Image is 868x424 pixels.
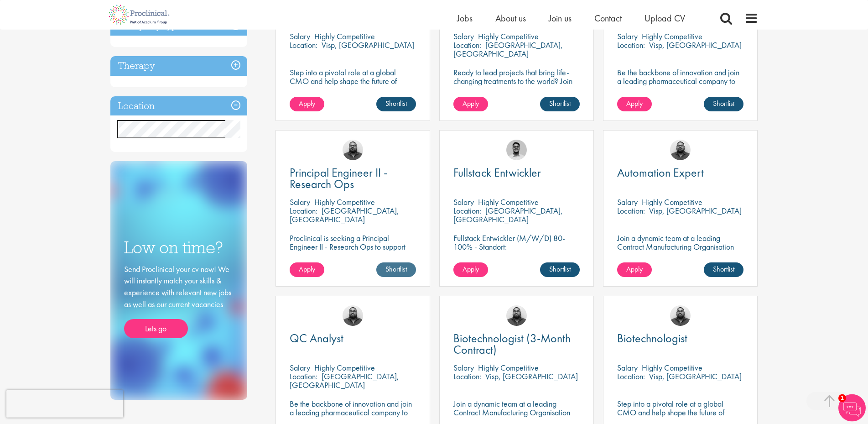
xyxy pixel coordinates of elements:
[6,390,123,418] iframe: reCAPTCHA
[453,234,580,277] p: Fullstack Entwickler (M/W/D) 80-100% - Standort: [GEOGRAPHIC_DATA], [GEOGRAPHIC_DATA] - Arbeitsze...
[478,362,539,373] p: Highly Competitive
[453,333,580,356] a: Biotechnologist (3-Month Contract)
[478,197,539,207] p: Highly Competitive
[290,333,416,344] a: QC Analyst
[290,205,317,216] span: Location:
[617,371,645,382] span: Location:
[617,197,638,207] span: Salary
[642,31,702,42] p: Highly Competitive
[314,197,375,207] p: Highly Competitive
[314,362,375,373] p: Highly Competitive
[838,394,846,402] span: 1
[453,262,488,277] a: Apply
[485,371,578,382] p: Visp, [GEOGRAPHIC_DATA]
[290,362,310,373] span: Salary
[453,330,571,357] span: Biotechnologist (3-Month Contract)
[549,12,572,24] a: Join us
[540,97,580,111] a: Shortlist
[617,234,743,277] p: Join a dynamic team at a leading Contract Manufacturing Organisation (CMO) and contribute to grou...
[376,97,416,111] a: Shortlist
[626,264,643,274] span: Apply
[649,205,742,216] p: Visp, [GEOGRAPHIC_DATA]
[617,97,652,111] a: Apply
[299,99,315,108] span: Apply
[617,31,638,42] span: Salary
[376,262,416,277] a: Shortlist
[290,167,416,190] a: Principal Engineer II - Research Ops
[453,31,474,42] span: Salary
[299,264,315,274] span: Apply
[453,40,481,50] span: Location:
[457,12,473,24] a: Jobs
[290,234,416,277] p: Proclinical is seeking a Principal Engineer II - Research Ops to support external engineering pro...
[838,394,866,422] img: Chatbot
[290,197,310,207] span: Salary
[617,165,704,180] span: Automation Expert
[645,12,685,24] a: Upload CV
[290,165,387,192] span: Principal Engineer II - Research Ops
[290,371,399,390] p: [GEOGRAPHIC_DATA], [GEOGRAPHIC_DATA]
[290,31,310,42] span: Salary
[124,263,234,339] div: Send Proclinical your cv now! We will instantly match your skills & experience with relevant new ...
[506,305,527,326] img: Ashley Bennett
[670,140,691,160] img: Ashley Bennett
[495,12,526,24] a: About us
[290,68,416,94] p: Step into a pivotal role at a global CMO and help shape the future of healthcare manufacturing.
[343,305,363,326] img: Ashley Bennett
[453,167,580,178] a: Fullstack Entwickler
[642,362,702,373] p: Highly Competitive
[110,56,247,76] h3: Therapy
[110,96,247,116] h3: Location
[670,305,691,326] img: Ashley Bennett
[124,239,234,256] h3: Low on time?
[704,97,743,111] a: Shortlist
[626,99,643,108] span: Apply
[617,167,743,178] a: Automation Expert
[617,362,638,373] span: Salary
[617,68,743,103] p: Be the backbone of innovation and join a leading pharmaceutical company to help keep life-changin...
[617,262,652,277] a: Apply
[617,40,645,50] span: Location:
[453,205,563,225] p: [GEOGRAPHIC_DATA], [GEOGRAPHIC_DATA]
[290,262,324,277] a: Apply
[642,197,702,207] p: Highly Competitive
[617,333,743,344] a: Biotechnologist
[453,205,481,216] span: Location:
[453,197,474,207] span: Salary
[453,362,474,373] span: Salary
[704,262,743,277] a: Shortlist
[649,371,742,382] p: Visp, [GEOGRAPHIC_DATA]
[594,12,622,24] a: Contact
[617,330,687,346] span: Biotechnologist
[463,264,479,274] span: Apply
[290,40,317,50] span: Location:
[540,262,580,277] a: Shortlist
[453,40,563,59] p: [GEOGRAPHIC_DATA], [GEOGRAPHIC_DATA]
[124,319,188,338] a: Lets go
[617,205,645,216] span: Location:
[314,31,375,42] p: Highly Competitive
[453,68,580,111] p: Ready to lead projects that bring life-changing treatments to the world? Join our client at the f...
[463,99,479,108] span: Apply
[290,97,324,111] a: Apply
[478,31,539,42] p: Highly Competitive
[343,140,363,160] img: Ashley Bennett
[453,165,541,180] span: Fullstack Entwickler
[290,371,317,382] span: Location:
[506,140,527,160] img: Timothy Deschamps
[290,205,399,225] p: [GEOGRAPHIC_DATA], [GEOGRAPHIC_DATA]
[453,371,481,382] span: Location:
[649,40,742,50] p: Visp, [GEOGRAPHIC_DATA]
